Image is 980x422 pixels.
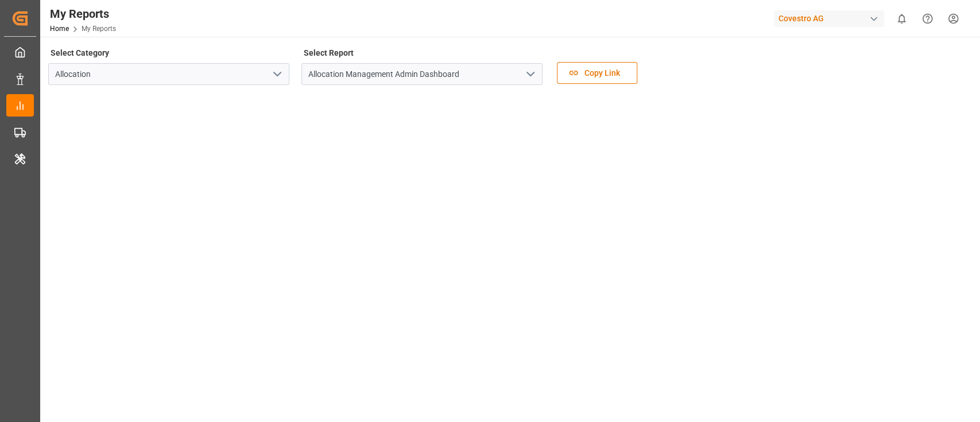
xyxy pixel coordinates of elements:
span: Copy Link [579,67,626,79]
label: Select Category [48,45,111,61]
button: show 0 new notifications [889,6,915,32]
button: Covestro AG [774,7,889,29]
div: My Reports [50,5,116,22]
label: Select Report [301,45,355,61]
div: Covestro AG [774,10,884,27]
button: open menu [521,65,539,83]
a: Home [50,25,69,33]
button: open menu [268,65,285,83]
button: Copy Link [557,62,637,84]
button: Help Center [915,6,940,32]
input: Type to search/select [301,63,543,85]
input: Type to search/select [48,63,289,85]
